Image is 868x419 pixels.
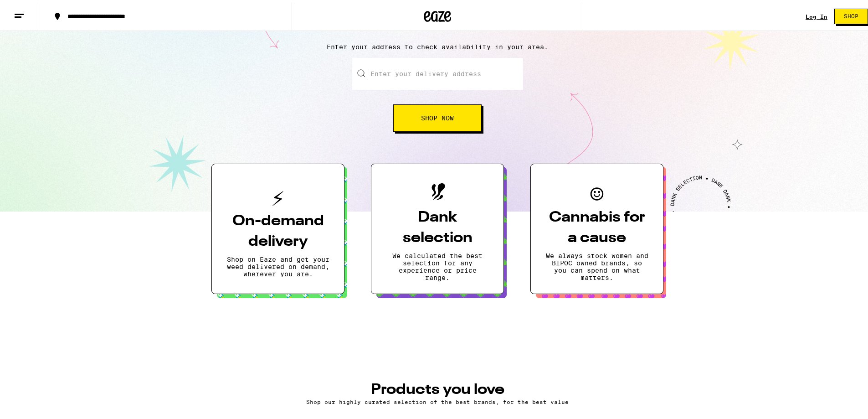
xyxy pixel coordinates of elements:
p: Enter your address to check availability in your area. [9,41,866,49]
h3: Dank selection [386,206,489,247]
span: Shop [844,12,858,17]
h3: Cannabis for a cause [545,206,648,247]
p: Shop on Eaze and get your weed delivered on demand, wherever you are. [226,254,329,276]
button: Shop Now [393,103,482,130]
input: Enter your delivery address [352,56,523,88]
button: On-demand deliveryShop on Eaze and get your weed delivered on demand, wherever you are. [211,162,344,292]
span: Hi. Need any help? [5,6,66,14]
button: Shop [834,7,868,22]
p: We calculated the best selection for any experience or price range. [386,250,489,279]
h3: On-demand delivery [226,209,329,250]
h3: PRODUCTS YOU LOVE [221,381,654,395]
a: Log In [806,12,827,18]
button: Cannabis for a causeWe always stock women and BIPOC owned brands, so you can spend on what matters. [530,162,663,292]
span: Shop Now [421,113,454,119]
p: Shop our highly curated selection of the best brands, for the best value [221,397,654,403]
button: Dank selectionWe calculated the best selection for any experience or price range. [371,162,504,292]
p: We always stock women and BIPOC owned brands, so you can spend on what matters. [545,250,648,279]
